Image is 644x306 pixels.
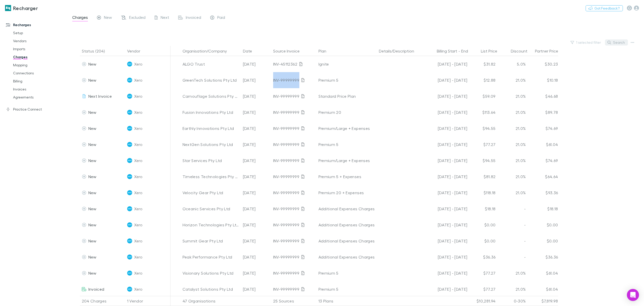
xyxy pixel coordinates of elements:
[498,88,528,104] div: 21.0%
[498,233,528,249] div: -
[183,185,239,201] div: Velocity Gear Pty Ltd
[127,222,132,227] img: Xero's Logo
[424,136,468,152] div: [DATE] - [DATE]
[318,281,375,297] div: Premium 5
[271,296,316,306] div: 25 Sources
[127,158,132,163] img: Xero's Logo
[468,120,498,136] div: $94.55
[528,152,558,169] div: $74.69
[127,190,132,195] img: Xero's Logo
[241,169,271,185] div: [DATE]
[498,72,528,88] div: 21.0%
[134,169,142,185] span: Xero
[8,77,70,85] a: Billing
[318,72,375,88] div: Premium 5
[273,185,314,201] div: INV-99999999
[273,265,314,281] div: INV-99999999
[5,5,11,11] img: Recharger's Logo
[8,29,70,37] a: Setup
[134,56,142,72] span: Xero
[605,39,628,45] button: Search
[183,265,239,281] div: Visionary Solutions Pty Ltd
[498,265,528,281] div: 21.0%
[8,85,70,93] a: Invoices
[72,15,88,21] span: Charges
[183,46,233,56] button: Organisation/Company
[468,136,498,152] div: $77.27
[528,281,558,297] div: $61.04
[183,217,239,233] div: Horizon Technologies Pty Ltd
[127,206,132,211] img: Xero's Logo
[424,185,468,201] div: [DATE] - [DATE]
[8,53,70,61] a: Charges
[273,152,314,169] div: INV-99999999
[181,296,241,306] div: 47 Organisations
[88,142,97,147] span: New
[424,88,468,104] div: [DATE] - [DATE]
[468,72,498,88] div: $12.88
[8,37,70,45] a: Vendors
[80,296,125,306] div: 204 Charges
[134,265,142,281] span: Xero
[129,15,146,21] span: Excluded
[183,136,239,152] div: NextGen Solutions Pty Ltd
[461,46,468,56] button: End
[134,201,142,217] span: Xero
[318,104,375,120] div: Premium 20
[318,233,375,249] div: Additional Expenses Charges
[528,233,558,249] div: $0.00
[273,56,314,72] div: INV-45112362
[104,15,112,21] span: New
[379,46,420,56] button: Details/Description
[134,217,142,233] span: Xero
[8,69,70,77] a: Connections
[498,152,528,169] div: 21.0%
[528,104,558,120] div: $89.78
[318,217,375,233] div: Additional Expenses Charges
[468,169,498,185] div: $81.82
[127,46,146,56] button: Vendor
[424,104,468,120] div: [DATE] - [DATE]
[273,201,314,217] div: INV-99999999
[88,206,97,211] span: New
[88,78,97,82] span: New
[241,249,271,265] div: [DATE]
[627,289,639,301] div: Open Intercom Messenger
[273,120,314,136] div: INV-99999999
[498,120,528,136] div: 21.0%
[273,233,314,249] div: INV-99999999
[318,185,375,201] div: Premium 20 + Expenses
[88,222,97,227] span: New
[511,46,533,56] button: Discount
[127,94,132,99] img: Xero's Logo
[134,233,142,249] span: Xero
[528,217,558,233] div: $0.00
[528,296,558,306] div: $7,819.98
[424,152,468,169] div: [DATE] - [DATE]
[498,185,528,201] div: 21.0%
[481,46,503,56] button: List Price
[528,88,558,104] div: $46.68
[241,201,271,217] div: [DATE]
[161,15,169,21] span: Next
[127,78,132,83] img: Xero's Logo
[134,104,142,120] span: Xero
[468,88,498,104] div: $59.09
[318,152,375,169] div: Premium/Large + Expenses
[424,249,468,265] div: [DATE] - [DATE]
[183,233,239,249] div: Summit Gear Pty Ltd
[241,185,271,201] div: [DATE]
[498,201,528,217] div: -
[88,287,104,291] span: Invoiced
[424,46,473,56] div: -
[134,249,142,265] span: Xero
[498,217,528,233] div: -
[88,190,97,195] span: New
[318,201,375,217] div: Additional Expenses Charges
[424,201,468,217] div: [DATE] - [DATE]
[127,174,132,179] img: Xero's Logo
[273,88,314,104] div: INV-99999999
[468,249,498,265] div: $36.36
[528,120,558,136] div: $74.69
[241,233,271,249] div: [DATE]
